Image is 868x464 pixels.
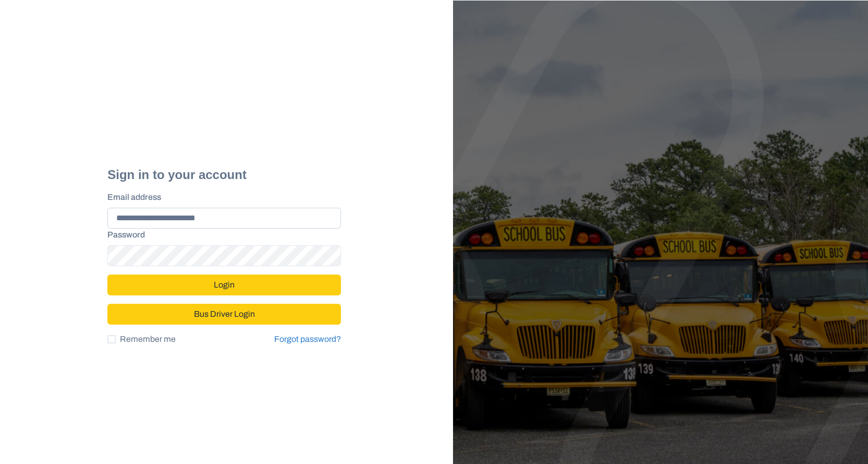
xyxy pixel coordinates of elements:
h2: Sign in to your account [107,168,341,183]
button: Bus Driver Login [107,304,341,325]
label: Password [107,229,335,241]
a: Forgot password? [274,335,341,343]
label: Email address [107,191,335,204]
a: Bus Driver Login [107,305,341,314]
a: Forgot password? [274,333,341,346]
span: Remember me [120,333,176,346]
button: Login [107,275,341,295]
